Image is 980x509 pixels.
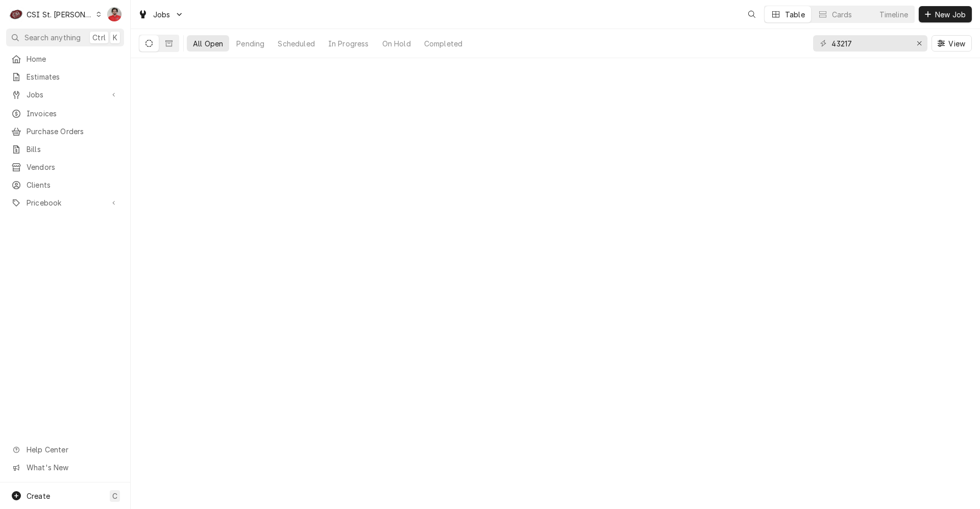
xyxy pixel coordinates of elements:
div: CSI St. Louis's Avatar [9,7,23,21]
span: Bills [27,144,119,155]
div: Timeline [879,9,908,20]
div: Completed [424,38,462,49]
span: Help Center [27,444,118,455]
span: Ctrl [92,32,106,43]
a: Purchase Orders [6,123,124,140]
a: Go to What's New [6,459,124,476]
span: New Job [933,9,968,20]
div: Scheduled [278,38,314,49]
a: Home [6,50,124,67]
div: Pending [236,38,264,49]
span: Vendors [27,162,119,172]
div: Table [785,9,805,20]
a: Bills [6,141,124,158]
div: NF [107,7,121,21]
div: All Open [193,38,223,49]
a: Go to Jobs [134,6,188,23]
span: Estimates [27,71,119,82]
a: Go to Jobs [6,86,124,103]
a: Estimates [6,68,124,85]
a: Invoices [6,105,124,122]
a: Go to Help Center [6,441,124,458]
span: Jobs [153,9,170,20]
button: Erase input [911,35,927,52]
span: Home [27,54,119,64]
a: Vendors [6,159,124,175]
div: Nicholas Faubert's Avatar [107,7,121,21]
span: Search anything [24,32,81,43]
span: Purchase Orders [27,126,119,137]
div: Cards [832,9,852,20]
span: Pricebook [27,197,104,208]
span: What's New [27,462,118,473]
div: In Progress [328,38,369,49]
button: Open search [744,6,760,22]
span: C [112,491,117,501]
span: K [113,32,117,43]
button: View [932,35,972,52]
div: CSI St. [PERSON_NAME] [27,9,93,20]
button: Search anythingCtrlK [6,29,124,46]
input: Keyword search [831,35,908,52]
span: Invoices [27,108,119,119]
span: Create [27,492,50,500]
a: Go to Pricebook [6,194,124,211]
div: C [9,7,23,21]
div: On Hold [382,38,411,49]
span: View [946,38,967,49]
span: Clients [27,180,119,190]
button: New Job [919,6,972,22]
span: Jobs [27,89,104,100]
a: Clients [6,176,124,193]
